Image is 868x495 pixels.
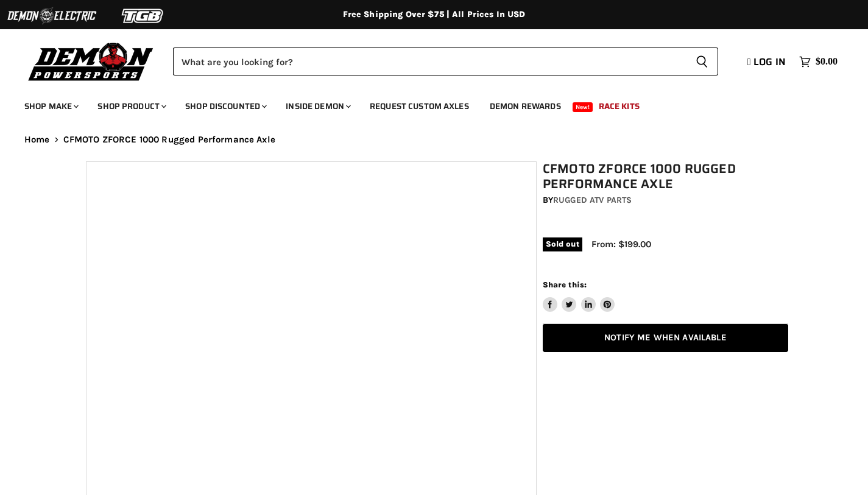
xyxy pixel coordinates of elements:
[361,94,478,119] a: Request Custom Axles
[816,56,838,68] span: $0.00
[176,94,274,119] a: Shop Discounted
[590,94,649,119] a: Race Kits
[88,94,174,119] a: Shop Product
[97,4,189,27] img: TGB Logo 2
[591,239,651,250] span: From: $199.00
[173,47,718,75] form: Product
[63,135,275,145] span: CFMOTO ZFORCE 1000 Rugged Performance Axle
[24,40,158,83] img: Demon Powersports
[543,161,789,192] h1: CFMOTO ZFORCE 1000 Rugged Performance Axle
[15,89,834,119] ul: Main menu
[543,194,789,207] div: by
[173,47,686,75] input: Search
[543,279,615,312] aside: Share this:
[793,53,844,71] a: $0.00
[553,195,632,205] a: Rugged ATV Parts
[543,280,587,289] span: Share this:
[686,47,718,75] button: Search
[543,324,789,353] a: Notify Me When Available
[753,54,786,69] span: Log in
[573,102,593,112] span: New!
[6,4,97,27] img: Demon Electric Logo 2
[481,94,570,119] a: Demon Rewards
[543,237,582,251] span: Sold out
[24,135,50,145] a: Home
[277,94,358,119] a: Inside Demon
[742,57,793,68] a: Log in
[15,94,86,119] a: Shop Make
